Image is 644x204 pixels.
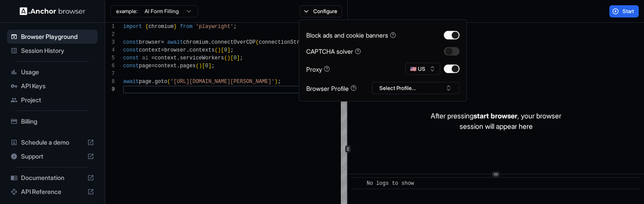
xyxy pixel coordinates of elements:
span: ) [218,47,221,53]
span: [ [230,55,234,61]
button: Configure [300,5,342,17]
span: const [123,39,139,45]
span: 0 [205,63,208,69]
span: . [177,63,180,69]
span: . [208,39,211,45]
span: No logs to show [367,180,414,187]
span: API Keys [21,82,94,90]
div: 4 [105,46,115,54]
span: ; [234,24,237,30]
span: 0 [234,55,237,61]
span: const [123,47,139,53]
span: ( [215,47,218,53]
span: context [139,47,161,53]
span: . [186,47,189,53]
span: ; [230,47,234,53]
span: chromium [183,39,209,45]
div: 7 [105,70,115,78]
span: await [123,79,139,85]
span: Project [21,96,94,104]
span: Documentation [21,173,84,182]
span: } [173,24,177,30]
div: Documentation [7,171,98,185]
span: contexts [189,47,215,53]
div: Project [7,93,98,107]
span: Usage [21,68,94,76]
span: ) [227,55,230,61]
span: ( [224,55,227,61]
span: [ [221,47,224,53]
span: await [167,39,183,45]
span: connectOverCDP [212,39,256,45]
div: API Keys [7,79,98,93]
div: API Reference [7,185,98,199]
span: = [161,39,164,45]
span: connectionString [259,39,309,45]
div: Browser Playground [7,30,98,44]
span: pages [180,63,196,69]
span: ] [237,55,240,61]
button: 🇺🇸 US [405,63,440,75]
span: Billing [21,117,94,126]
div: 2 [105,31,115,38]
span: const [123,63,139,69]
span: 0 [224,47,227,53]
span: chromium [149,24,174,30]
span: ) [275,79,278,85]
div: 9 [105,86,115,93]
span: Browser Playground [21,32,94,41]
div: 5 [105,54,115,62]
span: = [152,55,155,61]
div: 6 [105,62,115,70]
img: Anchor Logo [20,7,85,15]
span: ; [240,55,243,61]
span: ( [196,63,199,69]
span: example: [116,8,138,15]
span: = [152,63,155,69]
span: ; [212,63,215,69]
span: goto [155,79,167,85]
span: ( [167,79,170,85]
span: Start [623,8,635,15]
span: ] [227,47,230,53]
span: start browser [474,111,517,120]
span: ] [208,63,211,69]
span: import [123,24,142,30]
span: API Reference [21,187,84,196]
span: context [155,63,177,69]
div: Support [7,149,98,163]
span: from [180,24,193,30]
button: Select Profile... [372,82,460,94]
span: Schedule a demo [21,138,84,147]
span: = [161,47,164,53]
span: { [145,24,148,30]
span: const [123,55,139,61]
span: serviceWorkers [180,55,224,61]
span: ; [278,79,281,85]
div: Browser Profile [306,83,357,93]
div: Session History [7,44,98,58]
span: [ [202,63,205,69]
span: browser [164,47,186,53]
p: After pressing , your browser session will appear here [431,111,561,131]
span: page [139,63,152,69]
div: Block ads and cookie banners [306,31,396,40]
span: page [139,79,152,85]
button: Start [609,5,639,17]
div: Usage [7,65,98,79]
span: '[URL][DOMAIN_NAME][PERSON_NAME]' [170,79,275,85]
div: Schedule a demo [7,135,98,149]
span: ai [142,55,148,61]
span: ( [256,39,259,45]
span: browser [139,39,161,45]
div: Billing [7,114,98,128]
span: . [152,79,155,85]
div: 8 [105,78,115,86]
div: Proxy [306,64,330,73]
span: 'playwright' [196,24,234,30]
div: 3 [105,38,115,46]
span: context [155,55,177,61]
span: ) [199,63,202,69]
span: Support [21,152,84,161]
span: Session History [21,46,94,55]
